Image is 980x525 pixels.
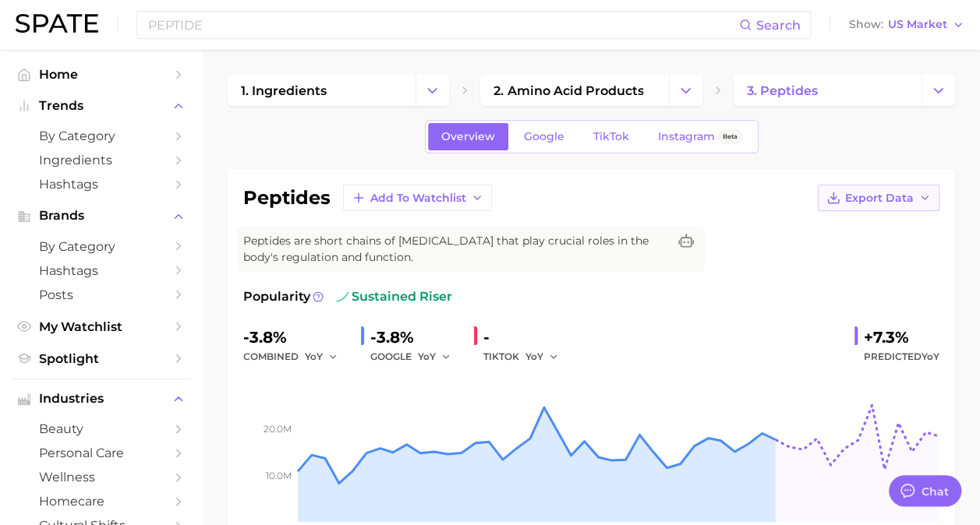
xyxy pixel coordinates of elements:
span: Spotlight [39,351,164,366]
a: Posts [12,283,190,307]
span: Beta [723,130,738,143]
span: 2. amino acid products [494,83,643,98]
span: Export Data [845,192,914,205]
span: Popularity [243,287,310,306]
a: 1. ingredients [228,75,416,106]
span: by Category [39,239,164,254]
a: Home [12,62,190,86]
a: homecare [12,489,190,513]
div: -3.8% [243,325,348,350]
span: Overview [441,130,495,143]
a: by Category [12,234,190,259]
button: YoY [418,347,451,366]
span: Show [849,20,883,29]
a: Hashtags [12,259,190,283]
button: YoY [525,347,559,366]
button: Trends [12,94,190,118]
span: Google [524,130,564,143]
a: TikTok [580,123,642,150]
span: Hashtags [39,177,164,192]
img: sustained riser [336,291,348,303]
div: combined [243,347,348,366]
a: Spotlight [12,347,190,371]
span: beauty [39,421,164,436]
span: Brands [39,209,164,223]
span: My Watchlist [39,319,164,334]
a: Hashtags [12,172,190,196]
a: My Watchlist [12,315,190,339]
button: Industries [12,387,190,410]
button: Change Category [416,75,449,106]
span: Add to Watchlist [370,192,466,205]
a: Ingredients [12,148,190,172]
span: Posts [39,287,164,302]
div: +7.3% [864,325,939,350]
button: Brands [12,204,190,227]
a: wellness [12,465,190,489]
a: 2. amino acid products [480,75,668,106]
div: - [483,325,569,350]
span: Home [39,67,164,82]
span: homecare [39,494,164,509]
a: by Category [12,124,190,148]
span: Search [756,18,801,33]
a: InstagramBeta [645,123,755,150]
button: ShowUS Market [845,15,968,35]
button: Change Category [669,75,702,106]
a: Google [511,123,578,150]
span: YoY [305,350,323,363]
span: US Market [888,20,947,29]
span: Hashtags [39,263,164,278]
span: sustained riser [336,287,452,306]
a: Overview [428,123,508,150]
input: Search here for a brand, industry, or ingredient [147,12,739,38]
div: TIKTOK [483,347,569,366]
div: -3.8% [370,325,462,350]
span: wellness [39,470,164,484]
button: YoY [305,347,338,366]
button: Change Category [922,75,955,106]
span: YoY [418,350,436,363]
span: personal care [39,446,164,460]
span: Peptides are short chains of [MEDICAL_DATA] that play crucial roles in the body's regulation and ... [243,233,667,266]
span: 1. ingredients [241,83,327,98]
button: Export Data [818,185,939,211]
span: Trends [39,99,164,113]
span: by Category [39,129,164,143]
span: YoY [922,351,939,362]
span: Instagram [658,130,715,143]
a: 3. peptides [734,75,922,106]
button: Add to Watchlist [343,185,492,211]
span: 3. peptides [747,83,818,98]
span: Ingredients [39,153,164,167]
div: GOOGLE [370,347,462,366]
h1: peptides [243,189,331,207]
a: personal care [12,441,190,465]
span: Industries [39,392,164,406]
a: beauty [12,417,190,441]
span: YoY [525,350,543,363]
span: TikTok [593,130,629,143]
img: SPATE [16,14,98,33]
span: Predicted [864,347,939,366]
